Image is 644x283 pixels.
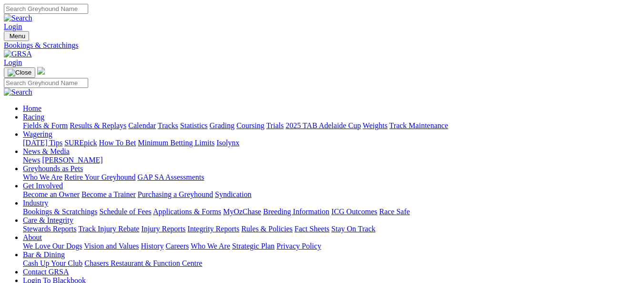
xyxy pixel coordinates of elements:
a: Schedule of Fees [99,207,151,216]
a: Who We Are [23,173,62,181]
a: Strategic Plan [232,242,275,250]
div: Bar & Dining [23,259,640,268]
a: [DATE] Tips [23,139,62,147]
a: Careers [165,242,189,250]
a: Bar & Dining [23,250,65,259]
div: About [23,242,640,250]
img: Search [4,14,32,22]
a: Track Injury Rebate [78,225,139,233]
a: 2025 TAB Adelaide Cup [286,121,361,130]
a: We Love Our Dogs [23,242,82,250]
a: Tracks [158,121,178,130]
a: Statistics [180,121,208,130]
a: Racing [23,113,44,121]
div: Racing [23,121,640,130]
a: Stewards Reports [23,225,76,233]
a: Login [4,58,22,66]
a: Coursing [236,121,265,130]
a: About [23,233,42,241]
a: Results & Replays [70,121,126,130]
a: Bookings & Scratchings [4,41,640,50]
a: Fields & Form [23,121,68,130]
a: History [141,242,164,250]
a: Race Safe [379,207,409,216]
a: Privacy Policy [276,242,321,250]
a: Login [4,22,22,31]
div: Wagering [23,139,640,147]
a: Breeding Information [263,207,329,216]
span: Menu [10,33,25,40]
a: Fact Sheets [295,225,329,233]
button: Toggle navigation [4,31,29,41]
a: Care & Integrity [23,216,73,224]
input: Search [4,4,88,14]
a: [PERSON_NAME] [42,156,102,164]
a: Vision and Values [84,242,139,250]
a: SUREpick [64,139,97,147]
a: Rules & Policies [241,225,293,233]
a: Bookings & Scratchings [23,207,97,216]
a: Trials [266,121,284,130]
a: Who We Are [191,242,230,250]
a: ICG Outcomes [331,207,377,216]
a: Home [23,104,41,112]
div: Get Involved [23,190,640,199]
a: Track Maintenance [389,121,448,130]
a: Weights [363,121,388,130]
img: Close [8,69,31,76]
a: Wagering [23,130,52,138]
div: Industry [23,207,640,216]
input: Search [4,78,88,88]
a: News [23,156,40,164]
a: GAP SA Assessments [138,173,204,181]
a: Stay On Track [331,225,375,233]
img: Search [4,88,32,97]
a: Become an Owner [23,190,80,198]
a: MyOzChase [223,207,261,216]
a: Calendar [128,121,156,130]
div: News & Media [23,156,640,164]
a: Chasers Restaurant & Function Centre [84,259,202,267]
a: Applications & Forms [153,207,221,216]
a: Retire Your Greyhound [64,173,136,181]
a: Greyhounds as Pets [23,164,83,173]
a: Purchasing a Greyhound [138,190,213,198]
img: GRSA [4,50,32,58]
button: Toggle navigation [4,67,35,78]
div: Greyhounds as Pets [23,173,640,182]
a: Industry [23,199,48,207]
a: Isolynx [216,139,239,147]
a: Get Involved [23,182,63,190]
a: Integrity Reports [187,225,239,233]
a: Cash Up Your Club [23,259,82,267]
a: Injury Reports [141,225,185,233]
img: logo-grsa-white.png [37,67,45,75]
a: News & Media [23,147,70,155]
a: How To Bet [99,139,136,147]
a: Syndication [215,190,251,198]
a: Contact GRSA [23,268,69,276]
div: Care & Integrity [23,225,640,233]
a: Become a Trainer [82,190,136,198]
a: Minimum Betting Limits [138,139,215,147]
a: Grading [210,121,235,130]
